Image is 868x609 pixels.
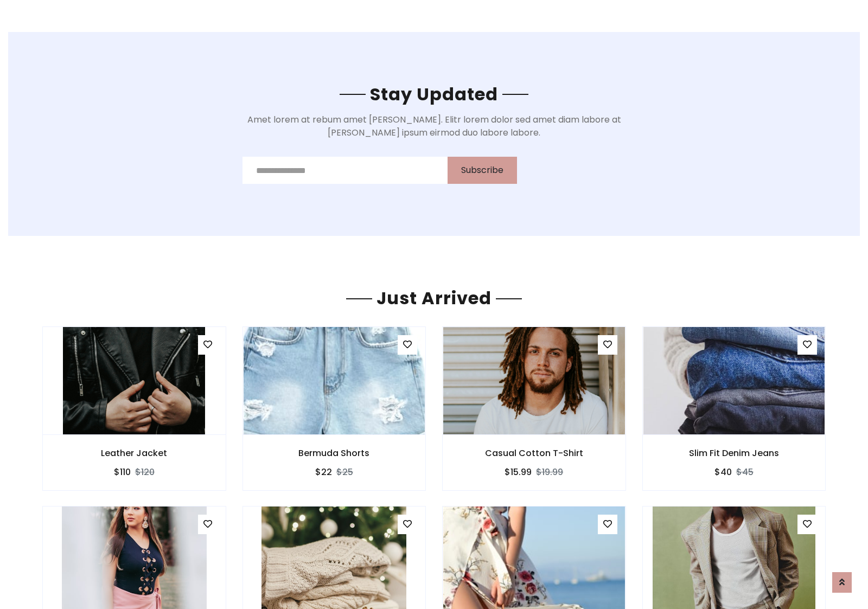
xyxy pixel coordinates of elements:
del: $25 [336,466,353,478]
h6: Bermuda Shorts [243,448,426,458]
h6: $110 [114,467,131,477]
h6: $40 [714,467,732,477]
button: Subscribe [448,157,517,184]
span: Stay Updated [366,82,502,106]
del: $120 [135,466,155,478]
h6: $22 [315,467,332,477]
h6: $15.99 [505,467,532,477]
p: Amet lorem at rebum amet [PERSON_NAME]. Elitr lorem dolor sed amet diam labore at [PERSON_NAME] i... [242,113,626,139]
h6: Slim Fit Denim Jeans [643,448,826,458]
del: $19.99 [536,466,563,478]
h6: Casual Cotton T-Shirt [443,448,626,458]
h6: Leather Jacket [43,448,226,458]
span: Just Arrived [372,286,496,310]
del: $45 [736,466,754,478]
